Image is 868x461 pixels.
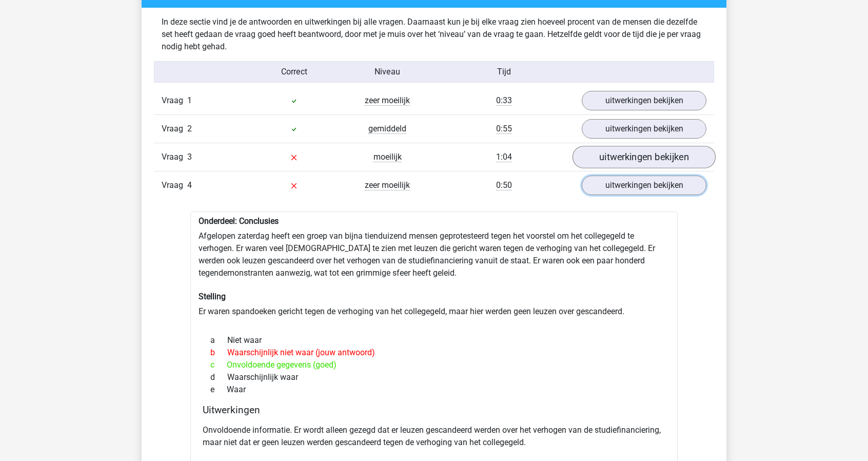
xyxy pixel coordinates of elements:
span: 2 [187,124,192,133]
h4: Uitwerkingen [203,404,665,416]
a: uitwerkingen bekijken [582,176,706,195]
span: 1 [187,95,192,105]
div: In deze sectie vind je de antwoorden en uitwerkingen bij alle vragen. Daarnaast kun je bij elke v... [154,16,714,53]
h6: Onderdeel: Conclusies [199,216,669,226]
span: moeilijk [373,152,402,162]
div: Waarschijnlijk waar [203,371,665,383]
p: Onvoldoende informatie. Er wordt alleen gezegd dat er leuzen gescandeerd werden over het verhogen... [203,424,665,449]
span: 1:04 [496,152,512,162]
span: 0:33 [496,95,512,106]
div: Waar [203,383,665,396]
span: 0:55 [496,124,512,134]
span: b [210,347,227,359]
a: uitwerkingen bekijken [582,91,706,110]
a: uitwerkingen bekijken [573,146,716,168]
span: Vraag [162,94,187,107]
span: d [210,371,227,383]
span: a [210,334,227,347]
div: Niveau [341,66,434,78]
span: c [210,359,227,371]
div: Waarschijnlijk niet waar (jouw antwoord) [203,347,665,359]
span: 4 [187,180,192,190]
span: 3 [187,152,192,162]
span: gemiddeld [368,124,406,134]
span: Vraag [162,123,187,135]
div: Correct [248,66,341,78]
span: 0:50 [496,180,512,190]
span: zeer moeilijk [365,95,410,106]
div: Onvoldoende gegevens (goed) [203,359,665,371]
div: Niet waar [203,334,665,347]
span: Vraag [162,151,187,163]
h6: Stelling [199,292,669,301]
span: zeer moeilijk [365,180,410,190]
span: e [210,383,227,396]
div: Tijd [434,66,574,78]
span: Vraag [162,179,187,191]
a: uitwerkingen bekijken [582,119,706,139]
